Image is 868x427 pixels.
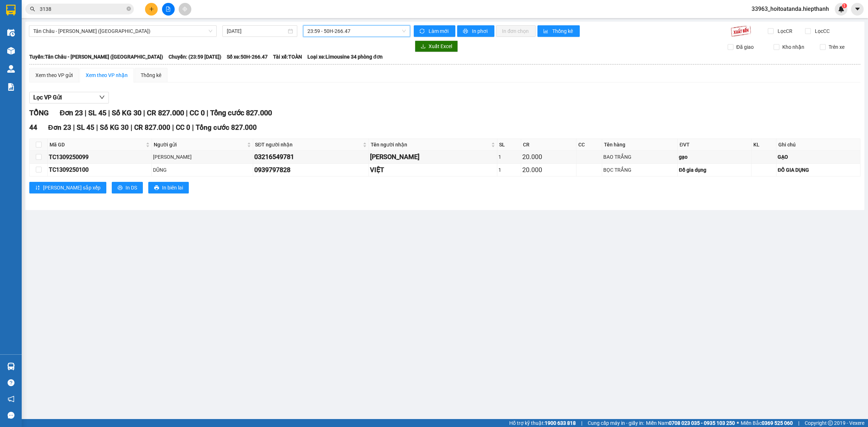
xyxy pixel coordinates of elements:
[33,93,62,102] span: Lọc VP Gửi
[7,83,15,91] img: solution-icon
[162,184,183,192] span: In biên lai
[30,7,35,12] span: search
[253,164,369,176] td: 0939797828
[307,26,406,37] span: 23:59 - 50H-266.47
[108,108,110,117] span: |
[371,141,489,149] span: Tên người nhận
[778,153,859,161] div: GẠO
[255,141,361,149] span: SĐT người nhận
[112,108,141,117] span: Số KG 30
[679,166,750,174] div: Đồ gia dụng
[581,419,582,427] span: |
[227,53,268,61] span: Số xe: 50H-266.47
[8,396,14,402] span: notification
[48,164,152,176] td: TC1309250100
[40,5,125,13] input: Tìm tên, số ĐT hoặc mã đơn
[147,108,184,117] span: CR 827.000
[134,123,170,132] span: CR 827.000
[179,3,191,16] button: aim
[576,139,602,151] th: CC
[153,166,252,174] div: DŨNG
[8,379,14,386] span: question-circle
[669,420,735,426] strong: 0708 023 035 - 0935 103 250
[49,165,150,174] div: TC1309250100
[733,43,757,51] span: Đã giao
[812,27,831,35] span: Lọc CC
[678,139,752,151] th: ĐVT
[48,123,71,132] span: Đơn 23
[775,27,793,35] span: Lọc CR
[762,420,793,426] strong: 0369 525 060
[7,363,15,370] img: warehouse-icon
[192,123,194,132] span: |
[112,182,143,193] button: printerIn DS
[141,71,161,79] div: Thống kê
[154,185,159,191] span: printer
[7,29,15,37] img: warehouse-icon
[779,43,807,51] span: Kho nhận
[8,412,14,419] span: message
[851,3,864,16] button: caret-down
[35,71,73,79] div: Xem theo VP gửi
[731,25,751,37] img: 9k=
[99,94,105,100] span: down
[537,25,580,37] button: bar-chartThống kê
[154,141,246,149] span: Người gửi
[602,139,678,151] th: Tên hàng
[746,4,835,13] span: 33963_hoitoatanda.hiepthanh
[420,29,426,34] span: sync
[227,27,286,35] input: 13/09/2025
[125,184,137,192] span: In DS
[253,151,369,163] td: 03216549781
[48,151,152,163] td: TC1309250099
[88,108,106,117] span: SL 45
[254,165,367,175] div: 0939797828
[497,139,521,151] th: SL
[603,153,676,161] div: BAO TRẮNG
[370,152,495,162] div: [PERSON_NAME]
[166,7,171,12] span: file-add
[196,123,257,132] span: Tổng cước 827.000
[145,3,158,16] button: plus
[496,25,536,37] button: In đơn chọn
[421,44,426,50] span: download
[186,108,188,117] span: |
[176,123,190,132] span: CC 0
[60,108,83,117] span: Đơn 23
[143,108,145,117] span: |
[148,182,189,193] button: printerIn biên lai
[6,5,16,16] img: logo-vxr
[429,27,450,35] span: Làm mới
[679,153,750,161] div: gạo
[463,29,469,34] span: printer
[498,153,520,161] div: 1
[127,6,131,13] span: close-circle
[29,182,106,193] button: sort-ascending[PERSON_NAME] sắp xếp
[509,419,576,427] span: Hỗ trợ kỹ thuật:
[370,165,495,175] div: VIỆT
[741,419,793,427] span: Miền Bắc
[118,185,123,191] span: printer
[7,47,15,55] img: warehouse-icon
[49,153,150,162] div: TC1309250099
[778,166,859,174] div: ĐỒ GIA DỤNG
[798,419,799,427] span: |
[369,164,497,176] td: VIỆT
[522,165,575,175] div: 20.000
[254,152,367,162] div: 03216549781
[29,92,109,103] button: Lọc VP Gửi
[498,166,520,174] div: 1
[162,3,175,16] button: file-add
[543,29,549,34] span: bar-chart
[552,27,574,35] span: Thống kê
[414,25,455,37] button: syncLàm mới
[472,27,489,35] span: In phơi
[50,141,144,149] span: Mã GD
[100,123,129,132] span: Số KG 30
[35,185,40,191] span: sort-ascending
[73,123,75,132] span: |
[29,108,49,117] span: TỔNG
[149,7,154,12] span: plus
[838,6,844,12] img: icon-new-feature
[190,108,205,117] span: CC 0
